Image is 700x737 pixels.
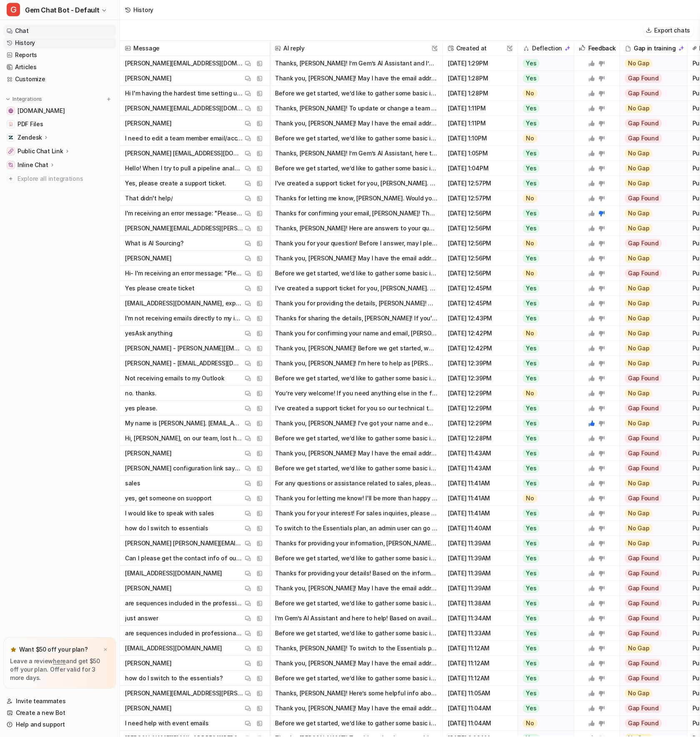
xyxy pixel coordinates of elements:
button: Yes [518,641,569,656]
span: [DATE] 12:29PM [446,416,514,431]
button: Before we get started, we’d like to gather some basic information to help us identify your accoun... [275,266,437,281]
span: Gap Found [625,599,662,607]
span: Yes [523,209,539,217]
button: Thanks, [PERSON_NAME]! To switch to the Essentials plan, you’ll need to have admin access. Here’s... [275,641,437,656]
span: Gap Found [625,584,662,592]
span: Gap Found [625,449,662,457]
button: Yes [518,656,569,671]
button: Gap Found [620,116,682,131]
a: Reports [3,49,116,61]
p: Integrations [12,96,42,102]
span: Yes [523,224,539,232]
span: [DATE] 11:39AM [446,536,514,551]
span: Yes [523,344,539,352]
button: No Gap [620,176,682,191]
span: [DATE] 11:04AM [446,716,514,731]
button: Gap Found [620,596,682,611]
button: Yes [518,251,569,266]
span: No [523,389,537,397]
span: No Gap [625,509,652,517]
button: Before we get started, we’d like to gather some basic information to help us identify your accoun... [275,716,437,731]
button: Thank you, [PERSON_NAME]! I'm here to help as [PERSON_NAME]'s AI Assistant. To better assist you ... [275,356,437,371]
button: No [518,131,569,146]
button: Yes [518,671,569,686]
button: Gap Found [620,491,682,506]
span: No [523,239,537,247]
span: No Gap [625,479,652,487]
button: Gap Found [620,461,682,476]
button: You’re very welcome! If you need anything else in the future, feel free to reach out. Have a grea... [275,386,437,401]
span: Yes [523,359,539,367]
span: [DATE] 1:28PM [446,71,514,86]
span: G [7,3,20,16]
button: Thank you, [PERSON_NAME]! May I have the email address associated with your Gem account? [275,581,437,596]
span: [DATE] 12:56PM [446,251,514,266]
span: Yes [523,554,539,562]
span: [DATE] 12:29PM [446,386,514,401]
span: Yes [523,599,539,607]
span: [DATE] 12:56PM [446,236,514,251]
span: [DATE] 1:04PM [446,161,514,176]
span: Gap Found [625,614,662,622]
button: Yes [518,551,569,566]
img: Inline Chat [8,162,13,167]
button: Thanks, [PERSON_NAME]! Here are answers to your questions: ### Boolean Keyword Filter Error The e... [275,221,437,236]
span: Yes [523,179,539,187]
span: [DATE] 1:28PM [446,86,514,101]
span: [DATE] 1:11PM [446,116,514,131]
button: Yes [518,101,569,116]
button: Thank you for your question! Before I answer, may I please have the email address associated with... [275,236,437,251]
button: Gap Found [620,611,682,626]
button: No Gap [620,416,682,431]
span: [DATE] 1:05PM [446,146,514,161]
a: Create a new Bot [3,707,116,719]
a: Customize [3,73,116,85]
span: [DATE] 11:12AM [446,671,514,686]
span: No [523,89,537,97]
button: Yes [518,206,569,221]
span: No Gap [625,314,652,322]
span: Gap Found [625,569,662,577]
span: [DATE] 11:41AM [446,506,514,521]
span: [DATE] 11:43AM [446,461,514,476]
a: status.gem.com[DOMAIN_NAME] [3,105,116,117]
button: Before we get started, we’d like to gather some basic information to help us identify your accoun... [275,131,437,146]
span: No [523,134,537,142]
button: No Gap [620,281,682,296]
button: Thank you, [PERSON_NAME]! Before we get started, we’d like to gather some basic information to he... [275,341,437,356]
span: Yes [523,254,539,262]
span: Gap Found [625,404,662,412]
span: No Gap [625,344,652,352]
span: [DATE] 11:33AM [446,626,514,641]
button: Yes [518,356,569,371]
span: [DOMAIN_NAME] [17,107,65,115]
button: Before we get started, we’d like to gather some basic information to help us identify your accoun... [275,431,437,446]
span: No Gap [625,524,652,532]
button: No Gap [620,161,682,176]
button: Before we get started, we’d like to gather some basic information to help us identify your accoun... [275,551,437,566]
button: No Gap [620,56,682,71]
span: No Gap [625,284,652,292]
button: No [518,191,569,206]
button: Yes [518,536,569,551]
a: History [3,37,116,49]
button: Gap Found [620,716,682,731]
button: No Gap [620,326,682,341]
button: Thanks, [PERSON_NAME]! To update or change a team member’s email address in Gem, a Gem Admin will... [275,101,437,116]
button: Thanks for providing your details! Based on the information available in our help center, Sequenc... [275,566,437,581]
a: Help and support [3,719,116,730]
span: [DATE] 11:39AM [446,551,514,566]
span: No Gap [625,389,652,397]
span: [DATE] 11:12AM [446,641,514,656]
button: No Gap [620,356,682,371]
button: Yes [518,506,569,521]
span: [DATE] 11:39AM [446,566,514,581]
button: Thank you, [PERSON_NAME]! May I have the email address associated with your Gem account? [275,251,437,266]
button: Thanks for confirming your email, [PERSON_NAME]! The error "Please enter a valid input for the bo... [275,206,437,221]
span: Gap Found [625,119,662,127]
span: Gap Found [625,719,662,727]
button: Yes [518,701,569,716]
span: [DATE] 11:34AM [446,611,514,626]
button: Yes [518,611,569,626]
button: Before we get started, we’d like to gather some basic information to help us identify your accoun... [275,161,437,176]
